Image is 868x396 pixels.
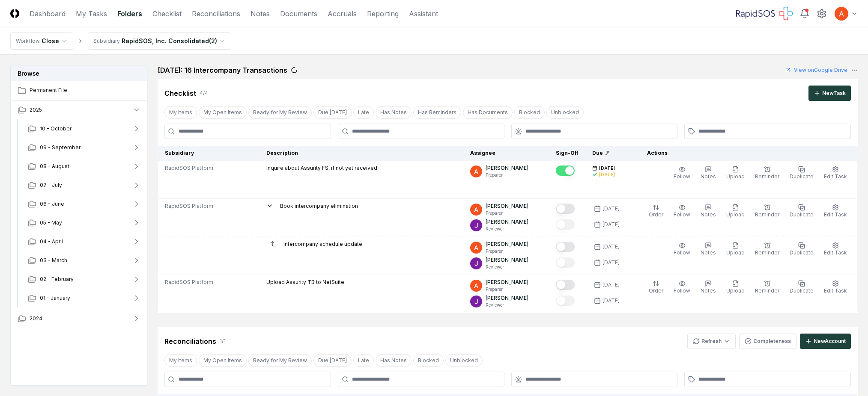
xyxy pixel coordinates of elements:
[603,259,620,266] div: [DATE]
[726,211,745,218] span: Upload
[556,296,575,306] button: Mark complete
[556,242,575,252] button: Mark complete
[725,164,746,182] button: Upload
[701,249,716,256] span: Notes
[11,119,148,309] div: 2025
[463,106,513,119] button: Has Documents
[788,278,815,296] button: Duplicate
[726,249,745,256] span: Upload
[486,172,528,178] p: Preparer
[486,202,528,210] p: [PERSON_NAME]
[11,100,148,119] button: 2025
[10,33,231,50] nav: breadcrumb
[486,210,528,216] p: Preparer
[546,106,584,119] button: Unblocked
[592,149,626,157] div: Due
[76,9,107,19] a: My Tasks
[486,226,528,232] p: Reviewer
[486,164,528,172] p: [PERSON_NAME]
[753,202,781,220] button: Reminder
[699,240,718,258] button: Notes
[40,238,63,245] span: 04 - April
[699,202,718,220] button: Notes
[40,275,74,283] span: 02 - February
[725,202,746,220] button: Upload
[725,278,746,296] button: Upload
[603,297,620,304] div: [DATE]
[199,106,247,119] button: My Open Items
[409,9,438,19] a: Assistant
[647,202,665,220] button: Order
[283,240,362,248] p: Intercompany schedule update
[788,240,815,258] button: Duplicate
[649,287,663,294] span: Order
[40,181,62,189] span: 07 - July
[21,119,148,138] button: 10 - October
[413,354,444,367] button: Blocked
[164,88,196,98] div: Checklist
[701,287,716,294] span: Notes
[266,278,344,286] p: Upload Assurity TB to NetSuite
[164,354,197,367] button: My Items
[674,249,690,256] span: Follow
[640,149,851,157] div: Actions
[736,7,793,21] img: RapidSOS logo
[755,287,779,294] span: Reminder
[30,9,66,19] a: Dashboard
[470,165,482,177] img: ACg8ocK3mdmu6YYpaRl40uhUUGu9oxSxFSb1vbjsnEih2JuwAH1PGA=s96-c
[672,278,692,296] button: Follow
[674,287,690,294] span: Follow
[280,9,317,19] a: Documents
[753,278,781,296] button: Reminder
[21,157,148,176] button: 08 - August
[824,211,847,218] span: Edit Task
[165,278,213,286] span: RapidSOS Platform
[556,280,575,290] button: Mark complete
[486,294,528,302] p: [PERSON_NAME]
[200,89,208,97] div: 4 / 4
[835,7,848,21] img: ACg8ocK3mdmu6YYpaRl40uhUUGu9oxSxFSb1vbjsnEih2JuwAH1PGA=s96-c
[158,146,260,161] th: Subsidiary
[30,86,141,94] span: Permanent File
[814,337,846,345] div: New Account
[514,106,545,119] button: Blocked
[699,164,718,182] button: Notes
[413,106,461,119] button: Has Reminders
[739,334,796,349] button: Completeness
[353,354,374,367] button: Late
[30,315,42,322] span: 2024
[603,221,620,228] div: [DATE]
[40,200,64,208] span: 06 - June
[556,219,575,230] button: Mark complete
[40,163,69,170] span: 08 - August
[11,81,148,100] a: Permanent File
[486,264,528,270] p: Reviewer
[11,309,148,328] button: 2024
[152,9,182,19] a: Checklist
[470,242,482,254] img: ACg8ocK3mdmu6YYpaRl40uhUUGu9oxSxFSb1vbjsnEih2JuwAH1PGA=s96-c
[725,240,746,258] button: Upload
[649,211,663,218] span: Order
[603,243,620,251] div: [DATE]
[824,287,847,294] span: Edit Task
[165,202,213,210] span: RapidSOS Platform
[10,9,19,18] img: Logo
[687,334,736,349] button: Refresh
[30,106,42,114] span: 2025
[672,202,692,220] button: Follow
[470,204,482,216] img: ACg8ocK3mdmu6YYpaRl40uhUUGu9oxSxFSb1vbjsnEih2JuwAH1PGA=s96-c
[248,354,312,367] button: Ready for My Review
[445,354,483,367] button: Unblocked
[376,106,412,119] button: Has Notes
[486,248,528,254] p: Preparer
[674,211,690,218] span: Follow
[701,173,716,180] span: Notes
[790,211,814,218] span: Duplicate
[785,66,847,74] a: View onGoogle Drive
[40,125,72,133] span: 10 - October
[260,146,463,161] th: Description
[470,257,482,269] img: ACg8ocKTC56tjQR6-o9bi8poVV4j_qMfO6M0RniyL9InnBgkmYdNig=s96-c
[808,86,851,101] button: NewTask
[599,165,615,171] span: [DATE]
[486,286,528,293] p: Preparer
